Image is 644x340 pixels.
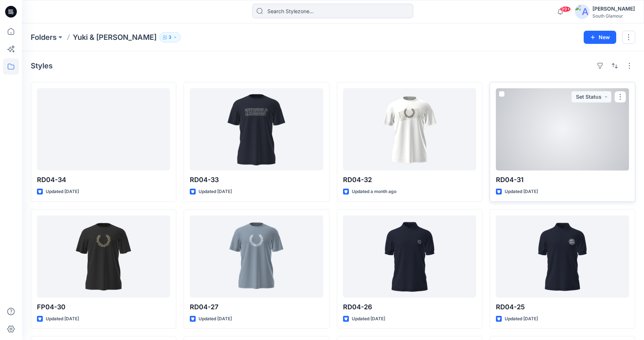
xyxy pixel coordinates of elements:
a: RD04-25 [496,215,629,298]
p: RD04-27 [190,302,323,312]
a: RD04-31 [496,88,629,170]
p: RD04-31 [496,175,629,185]
p: Yuki & [PERSON_NAME] [73,32,157,42]
p: Updated [DATE] [46,188,79,196]
p: 3 [169,33,172,41]
img: avatar [575,4,590,19]
div: [PERSON_NAME] [592,4,635,13]
h4: Styles [31,61,53,70]
p: RD04-33 [190,175,323,185]
p: RD04-34 [37,175,170,185]
input: Search Stylezone… [252,4,413,18]
p: Updated [DATE] [505,188,538,196]
p: Updated [DATE] [46,315,79,323]
a: RD04-32 [343,88,476,170]
p: FP04-30 [37,302,170,312]
p: RD04-32 [343,175,476,185]
p: RD04-26 [343,302,476,312]
p: Updated a month ago [352,188,396,196]
div: South Glamour [592,13,635,19]
p: Updated [DATE] [505,315,538,323]
a: FP04-30 [37,215,170,298]
p: Updated [DATE] [352,315,385,323]
span: 99+ [560,6,571,12]
a: RD04-33 [190,88,323,170]
p: RD04-25 [496,302,629,312]
p: Updated [DATE] [199,188,232,196]
p: Updated [DATE] [199,315,232,323]
a: RD04-34 [37,88,170,170]
a: Folders [31,32,57,42]
a: RD04-26 [343,215,476,298]
a: RD04-27 [190,215,323,298]
button: 3 [159,32,181,42]
button: New [584,31,616,44]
